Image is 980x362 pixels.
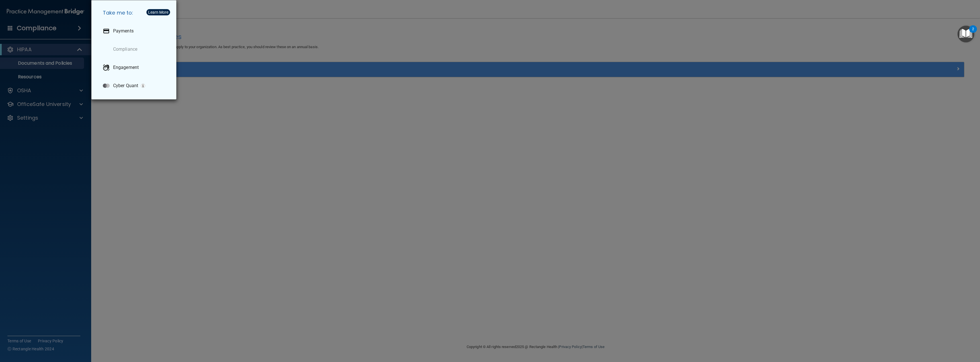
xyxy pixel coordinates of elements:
button: Learn More [146,9,170,15]
h5: Take me to: [98,5,172,21]
div: Learn More [148,10,168,14]
p: Cyber Quant [113,83,138,89]
button: Open Resource Center, 2 new notifications [957,26,974,42]
a: Compliance [98,41,172,57]
iframe: Drift Widget Chat Controller [881,322,973,344]
p: Payments [113,28,134,34]
p: Engagement [113,65,139,70]
a: Payments [98,23,172,39]
a: Cyber Quant [98,78,172,94]
div: 2 [972,29,974,36]
a: Engagement [98,60,172,75]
